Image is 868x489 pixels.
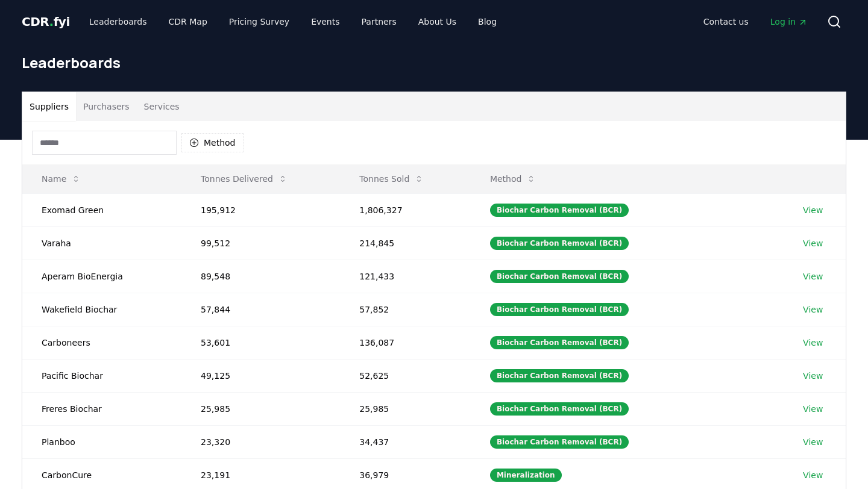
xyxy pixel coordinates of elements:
div: Biochar Carbon Removal (BCR) [490,369,629,382]
td: 195,912 [181,193,340,226]
a: Partners [352,11,406,33]
td: Planboo [22,425,181,458]
td: 34,437 [340,425,471,458]
a: View [803,403,823,415]
span: Log in [770,16,808,28]
span: CDR fyi [22,14,70,29]
button: Suppliers [22,92,76,121]
a: View [803,370,823,382]
div: Biochar Carbon Removal (BCR) [490,402,629,416]
div: Biochar Carbon Removal (BCR) [490,435,629,449]
a: View [803,337,823,349]
td: 52,625 [340,359,471,392]
button: Purchasers [76,92,137,121]
span: . [49,14,54,29]
td: 25,985 [181,392,340,425]
td: 136,087 [340,326,471,359]
td: Freres Biochar [22,392,181,425]
td: Wakefield Biochar [22,293,181,326]
td: 57,852 [340,293,471,326]
div: Biochar Carbon Removal (BCR) [490,204,629,217]
td: Varaha [22,226,181,260]
td: 99,512 [181,226,340,260]
td: Carboneers [22,326,181,359]
div: Biochar Carbon Removal (BCR) [490,237,629,250]
a: View [803,204,823,216]
td: 49,125 [181,359,340,392]
a: View [803,304,823,316]
a: Log in [761,11,817,33]
a: About Us [409,11,466,33]
button: Services [137,92,187,121]
div: Biochar Carbon Removal (BCR) [490,303,629,316]
a: View [803,469,823,481]
button: Name [32,167,90,191]
a: Pricing Survey [219,11,299,33]
td: 89,548 [181,260,340,293]
a: View [803,237,823,249]
nav: Main [80,11,506,33]
td: Aperam BioEnergia [22,260,181,293]
a: Blog [468,11,506,33]
a: Events [301,11,349,33]
button: Method [181,133,244,152]
td: 1,806,327 [340,193,471,226]
h1: Leaderboards [22,53,846,72]
button: Method [480,167,546,191]
td: 57,844 [181,293,340,326]
td: 121,433 [340,260,471,293]
a: Contact us [694,11,758,33]
td: 214,845 [340,226,471,260]
div: Biochar Carbon Removal (BCR) [490,336,629,349]
td: Exomad Green [22,193,181,226]
a: CDR Map [159,11,217,33]
td: 53,601 [181,326,340,359]
nav: Main [694,11,817,33]
td: 23,320 [181,425,340,458]
a: View [803,270,823,282]
a: CDR.fyi [22,13,70,30]
div: Biochar Carbon Removal (BCR) [490,270,629,283]
a: Leaderboards [80,11,157,33]
button: Tonnes Sold [350,167,433,191]
a: View [803,436,823,448]
td: 25,985 [340,392,471,425]
div: Mineralization [490,469,562,482]
td: Pacific Biochar [22,359,181,392]
button: Tonnes Delivered [191,167,297,191]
